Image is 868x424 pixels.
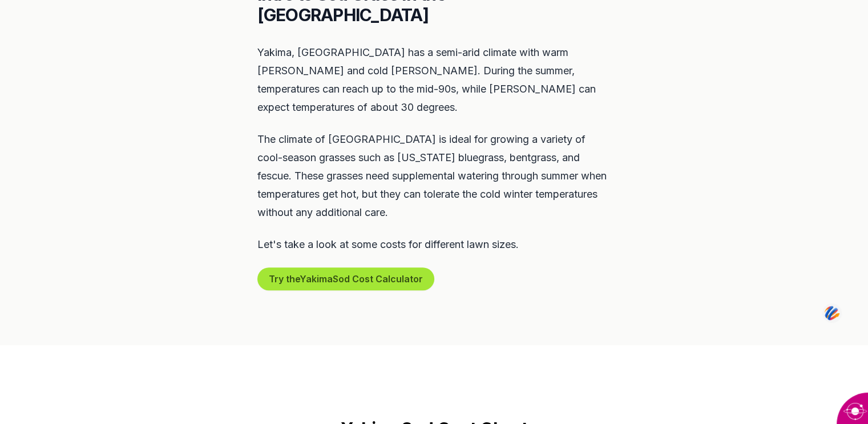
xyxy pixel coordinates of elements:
p: The climate of [GEOGRAPHIC_DATA] is ideal for growing a variety of cool-season grasses such as [U... [257,130,611,222]
img: svg+xml;base64,PHN2ZyB3aWR0aD0iNDQiIGhlaWdodD0iNDQiIHZpZXdCb3g9IjAgMCA0NCA0NCIgZmlsbD0ibm9uZSIgeG... [822,302,842,323]
p: Let's take a look at some costs for different lawn sizes. [257,235,611,254]
button: Try theYakimaSod Cost Calculator [257,267,434,290]
p: Yakima, [GEOGRAPHIC_DATA] has a semi-arid climate with warm [PERSON_NAME] and cold [PERSON_NAME].... [257,43,611,117]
